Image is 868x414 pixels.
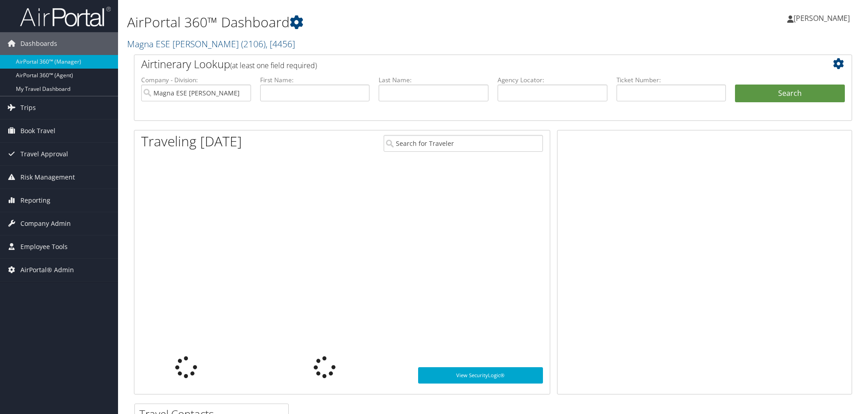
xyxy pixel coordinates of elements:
[20,6,111,27] img: airportal-logo.png
[418,367,543,384] a: View SecurityLogic®
[20,96,36,119] span: Trips
[141,56,785,72] h2: Airtinerary Lookup
[260,75,370,85] label: First Name:
[735,85,845,103] button: Search
[20,143,68,165] span: Travel Approval
[266,38,295,50] span: , [ 4456 ]
[141,75,251,85] label: Company - Division:
[20,259,74,281] span: AirPortal® Admin
[241,38,266,50] span: ( 2106 )
[794,13,850,23] span: [PERSON_NAME]
[20,235,68,258] span: Employee Tools
[141,132,242,151] h1: Traveling [DATE]
[20,166,75,189] span: Risk Management
[230,60,317,70] span: (at least one field required)
[20,120,55,142] span: Book Travel
[127,13,615,32] h1: AirPortal 360™ Dashboard
[20,189,50,212] span: Reporting
[127,38,295,50] a: Magna ESE [PERSON_NAME]
[384,135,543,152] input: Search for Traveler
[379,75,488,85] label: Last Name:
[20,32,57,55] span: Dashboards
[616,75,726,85] label: Ticket Number:
[787,5,859,32] a: [PERSON_NAME]
[20,212,71,235] span: Company Admin
[498,75,607,85] label: Agency Locator:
